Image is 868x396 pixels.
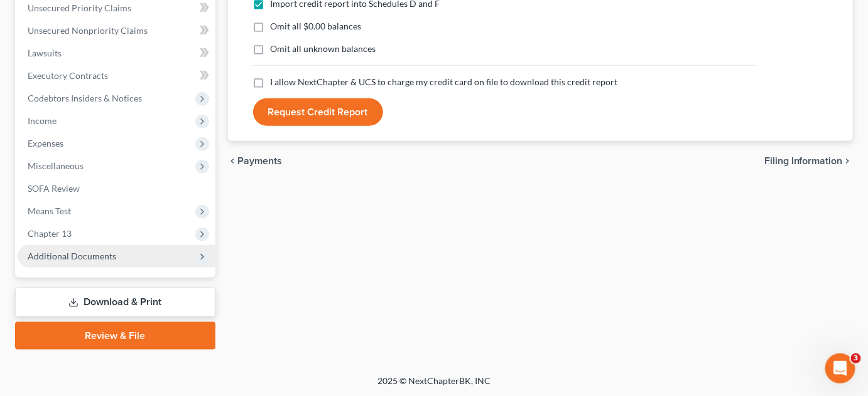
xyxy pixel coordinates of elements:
a: Executory Contracts [18,65,215,87]
button: Request Credit Report [253,98,383,126]
i: chevron_left [228,156,238,166]
span: Means Test [28,206,71,216]
span: Chapter 13 [28,228,72,239]
span: Payments [238,156,283,166]
a: Lawsuits [18,42,215,65]
a: Review & File [15,322,215,350]
span: 3 [851,353,861,363]
span: Codebtors Insiders & Notices [28,93,142,103]
span: Omit all unknown balances [271,43,376,54]
span: Unsecured Nonpriority Claims [28,25,148,36]
span: Executory Contracts [28,70,108,81]
span: Unsecured Priority Claims [28,3,131,13]
a: SOFA Review [18,177,215,200]
span: Expenses [28,138,63,148]
button: chevron_left Payments [228,156,283,166]
iframe: Intercom live chat [825,353,855,383]
span: I allow NextChapter & UCS to charge my credit card on file to download this credit report [271,76,618,87]
a: Unsecured Nonpriority Claims [18,19,215,42]
span: Additional Documents [28,251,116,261]
span: Filing Information [764,156,843,166]
span: SOFA Review [28,183,80,194]
i: chevron_right [843,156,853,166]
span: Income [28,115,57,126]
span: Omit all $0.00 balances [271,21,362,31]
a: Download & Print [15,288,215,317]
span: Lawsuits [28,48,62,58]
button: Filing Information chevron_right [764,156,853,166]
span: Miscellaneous [28,160,84,171]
